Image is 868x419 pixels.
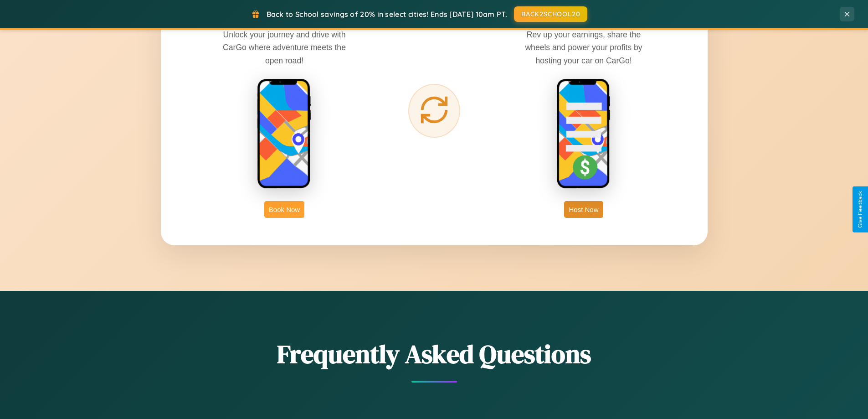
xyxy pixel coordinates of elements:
p: Unlock your journey and drive with CarGo where adventure meets the open road! [216,28,353,67]
img: rent phone [257,78,312,190]
button: Book Now [264,201,304,218]
h2: Frequently Asked Questions [161,336,708,372]
img: host phone [556,78,611,190]
button: BACK2SCHOOL20 [514,6,587,22]
span: Back to School savings of 20% in select cities! Ends [DATE] 10am PT. [267,10,507,19]
button: Host Now [564,201,603,218]
div: Give Feedback [857,191,863,228]
p: Rev up your earnings, share the wheels and power your profits by hosting your car on CarGo! [515,28,652,67]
